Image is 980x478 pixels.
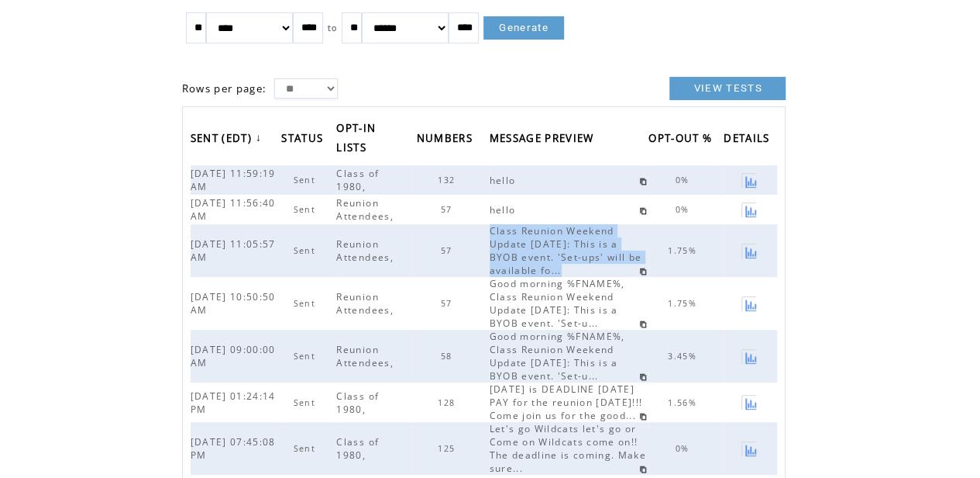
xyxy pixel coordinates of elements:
span: NUMBERS [417,127,476,153]
a: Generate [483,16,564,40]
span: Sent [294,204,319,215]
span: [DATE] 10:50:50 AM [191,290,276,317]
span: Sent [294,443,319,454]
span: 1.75% [668,298,700,309]
span: 1.56% [668,397,700,408]
a: NUMBERS [417,126,480,152]
span: Class of 1980, [336,167,379,193]
span: Class Reunion Weekend Update [DATE]: This is a BYOB event. 'Set-ups' will be available fo... [490,224,642,277]
span: Class of 1980, [336,390,379,416]
span: Reunion Attendees, [336,343,397,369]
span: hello [490,203,520,216]
span: Let's go Wildcats let's go or Come on Wildcats come on!! The deadline is coming. Make sure... [490,422,646,475]
span: Sent [294,397,319,408]
span: [DATE] 07:45:08 PM [191,435,276,462]
span: Reunion Attendees, [336,237,397,264]
a: STATUS [281,126,331,152]
span: OPT-OUT % [648,127,716,153]
span: Good morning %FNAME%, Class Reunion Weekend Update [DATE]: This is a BYOB event. 'Set-u... [490,277,625,330]
span: 58 [441,351,456,362]
span: [DATE] 11:56:40 AM [191,196,276,223]
span: 57 [441,298,456,309]
span: 0% [676,204,693,215]
span: [DATE] is DEADLINE [DATE] PAY for the reunion [DATE]!!! Come join us for the good... [490,383,643,422]
span: hello [490,174,520,187]
span: 132 [438,175,459,185]
span: [DATE] 09:00:00 AM [191,343,276,369]
span: Sent [294,351,319,362]
span: DETAILS [724,127,773,153]
a: VIEW TESTS [669,77,786,100]
span: Reunion Attendees, [336,196,397,223]
span: 3.45% [668,351,700,362]
a: OPT-OUT % [648,126,720,152]
span: to [328,23,338,33]
span: [DATE] 11:05:57 AM [191,237,276,264]
span: Sent [294,245,319,256]
span: Rows per page: [182,81,267,95]
span: Good morning %FNAME%, Class Reunion Weekend Update [DATE]: This is a BYOB event. 'Set-u... [490,330,625,383]
span: 57 [441,204,456,215]
span: SENT (EDT) [191,127,256,153]
a: MESSAGE PREVIEW [490,126,602,152]
span: [DATE] 11:59:19 AM [191,167,276,193]
a: SENT (EDT)↓ [191,126,266,152]
span: Class of 1980, [336,435,379,462]
span: 1.75% [668,245,700,256]
span: Sent [294,175,319,185]
span: Reunion Attendees, [336,290,397,317]
span: OPT-IN LISTS [336,117,376,162]
span: MESSAGE PREVIEW [490,127,598,153]
span: 57 [441,245,456,256]
span: 128 [438,397,459,408]
span: [DATE] 01:24:14 PM [191,390,276,416]
span: Sent [294,298,319,309]
span: 0% [676,443,693,454]
span: 125 [438,443,459,454]
span: 0% [676,175,693,185]
span: STATUS [281,127,327,153]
